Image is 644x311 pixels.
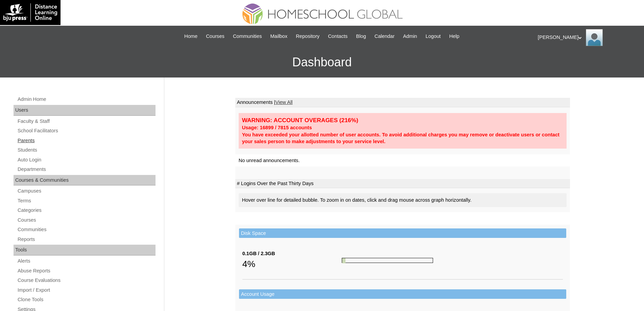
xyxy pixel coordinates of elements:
[296,32,319,40] span: Repository
[353,32,369,40] a: Blog
[14,175,156,186] div: Courses & Communities
[325,32,351,40] a: Contacts
[328,32,348,40] span: Contacts
[230,32,265,40] a: Communities
[239,193,567,207] div: Hover over line for detailed bubble. To zoom in on dates, click and drag mouse across graph horiz...
[538,29,637,46] div: [PERSON_NAME]
[270,32,288,40] span: Mailbox
[17,225,156,234] a: Communities
[586,29,603,46] img: Ariane Ebuen
[422,32,444,40] a: Logout
[3,47,641,77] h3: Dashboard
[235,98,570,107] td: Announcements |
[17,136,156,145] a: Parents
[292,32,323,40] a: Repository
[206,32,224,40] span: Courses
[202,32,228,40] a: Courses
[17,257,156,265] a: Alerts
[17,127,156,135] a: School Facilitators
[17,187,156,195] a: Campuses
[239,228,566,238] td: Disk Space
[17,156,156,164] a: Auto Login
[17,286,156,294] a: Import / Export
[14,105,156,116] div: Users
[3,3,57,22] img: logo-white.png
[446,32,463,40] a: Help
[235,154,570,167] td: No unread announcements.
[17,146,156,154] a: Students
[17,235,156,244] a: Reports
[17,267,156,275] a: Abuse Reports
[239,289,566,299] td: Account Usage
[267,32,291,40] a: Mailbox
[242,250,342,257] div: 0.1GB / 2.3GB
[356,32,366,40] span: Blog
[233,32,262,40] span: Communities
[403,32,417,40] span: Admin
[17,206,156,215] a: Categories
[17,276,156,285] a: Course Evaluations
[17,95,156,104] a: Admin Home
[449,32,459,40] span: Help
[371,32,398,40] a: Calendar
[17,197,156,205] a: Terms
[17,117,156,126] a: Faculty & Staff
[242,131,563,145] div: You have exceeded your allotted number of user accounts. To avoid additional charges you may remo...
[400,32,421,40] a: Admin
[184,32,197,40] span: Home
[14,245,156,256] div: Tools
[275,99,292,105] a: View All
[242,125,312,130] strong: Usage: 16899 / 7815 accounts
[181,32,201,40] a: Home
[242,257,342,271] div: 4%
[17,295,156,304] a: Clone Tools
[375,32,395,40] span: Calendar
[242,116,563,124] div: WARNING: ACCOUNT OVERAGES (216%)
[17,216,156,224] a: Courses
[17,165,156,174] a: Departments
[235,179,570,188] td: # Logins Over the Past Thirty Days
[426,32,441,40] span: Logout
